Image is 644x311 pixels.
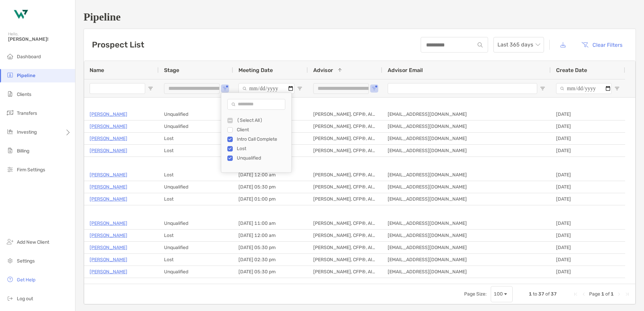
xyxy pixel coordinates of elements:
span: Create Date [556,67,587,73]
p: [PERSON_NAME] [90,195,127,203]
a: [PERSON_NAME] [90,255,127,264]
h3: Prospect List [92,40,144,49]
span: Dashboard [17,54,41,60]
button: Open Filter Menu [372,86,377,91]
div: Lost [159,169,233,181]
div: [EMAIL_ADDRESS][DOMAIN_NAME] [382,108,551,120]
div: [EMAIL_ADDRESS][DOMAIN_NAME] [382,145,551,157]
div: Column Filter [221,93,292,173]
h1: Pipeline [84,11,636,23]
img: firm-settings icon [6,165,14,173]
span: Clients [17,92,31,97]
a: [PERSON_NAME] [90,134,127,143]
div: Client [237,127,287,133]
span: Transfers [17,110,37,116]
div: [PERSON_NAME], CFP®, AIF®, CPFA [308,169,382,181]
span: Billing [17,148,29,154]
span: Stage [164,67,179,73]
div: Lost [159,254,233,266]
div: [DATE] [551,108,625,120]
span: 37 [538,291,544,297]
input: Search filter values [227,99,285,110]
div: [DATE] [551,145,625,157]
img: transfers icon [6,109,14,117]
div: [DATE] 01:00 pm [233,193,308,205]
div: [DATE] 05:30 pm [233,181,308,193]
div: [EMAIL_ADDRESS][DOMAIN_NAME] [382,120,551,132]
button: Open Filter Menu [297,86,302,91]
input: Create Date Filter Input [556,83,612,94]
div: Unqualified [159,181,233,193]
img: get-help icon [6,275,14,283]
div: [DATE] [551,217,625,229]
div: Unqualified [159,120,233,132]
div: [DATE] [551,120,625,132]
span: Get Help [17,277,35,283]
div: Page Size: [464,291,487,297]
span: Firm Settings [17,167,45,173]
span: Advisor Email [388,67,423,73]
button: Open Filter Menu [148,86,153,91]
span: Log out [17,296,33,302]
div: [PERSON_NAME], CFP®, AIF®, CPFA [308,193,382,205]
div: 100 [494,291,503,297]
span: 1 [611,291,614,297]
div: [DATE] 05:30 pm [233,266,308,278]
div: Last Page [624,291,630,297]
div: [DATE] [551,169,625,181]
div: Lost [159,133,233,144]
div: [PERSON_NAME], CFP®, AIF®, CPFA [308,217,382,229]
img: add_new_client icon [6,238,14,246]
div: [DATE] [551,266,625,278]
div: [PERSON_NAME], CFP®, AIF®, CPFA [308,108,382,120]
img: Zoe Logo [8,3,32,27]
input: Name Filter Input [90,83,145,94]
div: Unqualified [159,217,233,229]
img: input icon [478,42,483,47]
div: Lost [237,146,287,151]
button: Open Filter Menu [222,86,228,91]
span: of [605,291,610,297]
div: [DATE] [551,193,625,205]
span: 1 [529,291,532,297]
img: dashboard icon [6,52,14,60]
a: [PERSON_NAME] [90,243,127,252]
span: 37 [551,291,557,297]
div: [EMAIL_ADDRESS][DOMAIN_NAME] [382,230,551,241]
a: [PERSON_NAME] [90,219,127,228]
div: Intro Call Complete [237,136,287,142]
div: Unqualified [159,108,233,120]
button: Open Filter Menu [540,86,545,91]
div: [EMAIL_ADDRESS][DOMAIN_NAME] [382,193,551,205]
div: [EMAIL_ADDRESS][DOMAIN_NAME] [382,242,551,253]
div: [DATE] 05:30 pm [233,242,308,253]
span: Investing [17,129,37,135]
a: [PERSON_NAME] [90,231,127,240]
div: [DATE] 11:00 am [233,217,308,229]
div: [DATE] [551,254,625,266]
div: [EMAIL_ADDRESS][DOMAIN_NAME] [382,217,551,229]
div: Lost [159,230,233,241]
p: [PERSON_NAME] [90,183,127,191]
div: [EMAIL_ADDRESS][DOMAIN_NAME] [382,169,551,181]
div: [PERSON_NAME], CFP®, AIF®, CPFA [308,181,382,193]
div: [PERSON_NAME], CFP®, AIF®, CPFA [308,266,382,278]
div: [DATE] [551,181,625,193]
div: [EMAIL_ADDRESS][DOMAIN_NAME] [382,181,551,193]
div: [EMAIL_ADDRESS][DOMAIN_NAME] [382,266,551,278]
img: pipeline icon [6,71,14,79]
div: Previous Page [581,291,586,297]
div: [DATE] [551,242,625,253]
div: Lost [159,145,233,157]
button: Clear Filters [576,37,627,52]
div: [PERSON_NAME], CFP®, AIF®, CPFA [308,133,382,144]
img: billing icon [6,146,14,154]
div: Unqualified [237,155,287,161]
div: Unqualified [159,266,233,278]
a: [PERSON_NAME] [90,122,127,131]
span: of [545,291,550,297]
